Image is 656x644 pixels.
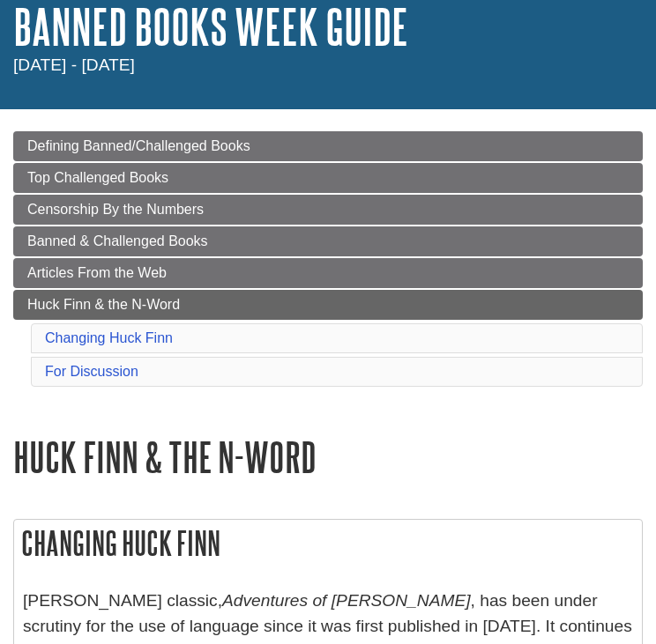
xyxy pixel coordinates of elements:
[13,258,643,288] a: Articles From the Web
[13,226,643,256] a: Banned & Challenged Books
[27,233,208,248] span: Banned & Challenged Books
[222,591,471,610] em: Adventures of [PERSON_NAME]
[27,170,168,185] span: Top Challenged Books
[27,202,204,217] span: Censorship By the Numbers
[27,265,167,280] span: Articles From the Web
[13,434,643,479] h1: Huck Finn & the N-Word
[13,131,643,161] a: Defining Banned/Challenged Books
[13,195,643,225] a: Censorship By the Numbers
[27,297,180,312] span: Huck Finn & the N-Word
[13,56,135,74] span: [DATE] - [DATE]
[14,520,642,566] h2: Changing Huck Finn
[13,131,643,390] div: Guide Page Menu
[45,364,138,379] a: For Discussion
[27,138,250,153] span: Defining Banned/Challenged Books
[13,163,643,193] a: Top Challenged Books
[45,330,173,345] a: Changing Huck Finn
[13,290,643,320] a: Huck Finn & the N-Word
